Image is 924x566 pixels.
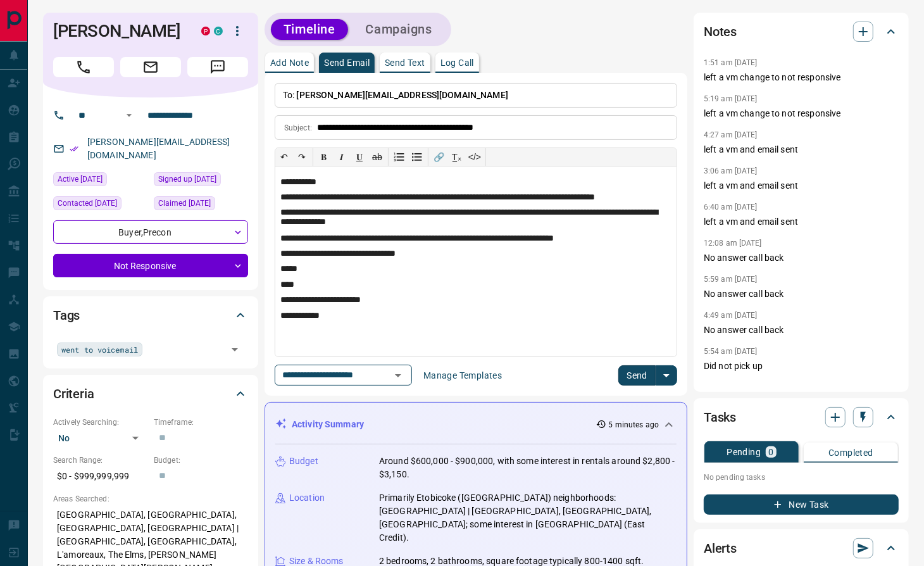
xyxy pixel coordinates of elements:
[704,538,737,558] h2: Alerts
[58,173,103,186] span: Active [DATE]
[122,108,137,123] button: Open
[187,57,248,77] span: Message
[53,466,147,487] p: $0 - $999,999,999
[53,300,248,330] div: Tags
[226,341,244,358] button: Open
[333,148,351,166] button: 𝑰
[704,468,899,487] p: No pending tasks
[292,418,364,431] p: Activity Summary
[390,148,408,166] button: Numbered list
[284,122,312,134] p: Subject:
[704,130,758,139] p: 4:27 am [DATE]
[618,365,677,386] div: split button
[704,347,758,356] p: 5:54 am [DATE]
[618,365,656,386] button: Send
[289,455,318,468] p: Budget
[704,311,758,320] p: 4:49 am [DATE]
[704,324,899,337] p: No answer call back
[53,384,94,404] h2: Criteria
[704,94,758,103] p: 5:19 am [DATE]
[154,455,248,466] p: Budget:
[53,220,248,244] div: Buyer , Precon
[315,148,333,166] button: 𝐁
[704,22,737,42] h2: Notes
[53,455,147,466] p: Search Range:
[275,83,677,108] p: To:
[609,419,659,431] p: 5 minutes ago
[828,448,873,457] p: Completed
[379,491,677,544] p: Primarily Etobicoke ([GEOGRAPHIC_DATA]) neighborhoods: [GEOGRAPHIC_DATA] | [GEOGRAPHIC_DATA], [GE...
[704,143,899,156] p: left a vm and email sent
[289,491,325,505] p: Location
[53,379,248,409] div: Criteria
[704,251,899,265] p: No answer call back
[704,167,758,175] p: 3:06 am [DATE]
[704,275,758,284] p: 5:59 am [DATE]
[704,402,899,432] div: Tasks
[704,179,899,192] p: left a vm and email sent
[351,148,368,166] button: 𝐔
[353,19,445,40] button: Campaigns
[704,215,899,229] p: left a vm and email sent
[158,173,216,186] span: Signed up [DATE]
[53,21,182,41] h1: [PERSON_NAME]
[158,197,211,210] span: Claimed [DATE]
[275,148,293,166] button: ↶
[58,197,117,210] span: Contacted [DATE]
[297,90,508,100] span: [PERSON_NAME][EMAIL_ADDRESS][DOMAIN_NAME]
[356,152,363,162] span: 𝐔
[87,137,230,160] a: [PERSON_NAME][EMAIL_ADDRESS][DOMAIN_NAME]
[416,365,509,386] button: Manage Templates
[154,417,248,428] p: Timeframe:
[53,305,80,325] h2: Tags
[704,58,758,67] p: 1:51 am [DATE]
[324,58,370,67] p: Send Email
[271,19,348,40] button: Timeline
[704,203,758,211] p: 6:40 am [DATE]
[704,239,762,248] p: 12:08 am [DATE]
[385,58,425,67] p: Send Text
[154,196,248,214] div: Sun Nov 06 2022
[201,27,210,35] div: property.ca
[293,148,311,166] button: ↷
[704,287,899,301] p: No answer call back
[704,360,899,373] p: Did not pick up
[214,27,223,35] div: condos.ca
[727,448,761,456] p: Pending
[275,413,677,436] div: Activity Summary5 minutes ago
[53,254,248,277] div: Not Responsive
[704,533,899,563] div: Alerts
[53,172,147,190] div: Sun Oct 12 2025
[704,16,899,47] div: Notes
[704,71,899,84] p: left a vm change to not responsive
[53,493,248,505] p: Areas Searched:
[368,148,386,166] button: ab
[704,383,762,392] p: 11:37 pm [DATE]
[120,57,181,77] span: Email
[466,148,484,166] button: </>
[154,172,248,190] div: Wed Jun 01 2022
[53,428,147,448] div: No
[61,343,138,356] span: went to voicemail
[379,455,677,481] p: Around $600,000 - $900,000, with some interest in rentals around $2,800 - $3,150.
[768,448,773,456] p: 0
[53,57,114,77] span: Call
[70,144,78,153] svg: Email Verified
[53,196,147,214] div: Thu Sep 18 2025
[270,58,309,67] p: Add Note
[389,367,407,384] button: Open
[704,107,899,120] p: left a vm change to not responsive
[430,148,448,166] button: 🔗
[408,148,426,166] button: Bullet list
[448,148,466,166] button: T̲ₓ
[440,58,474,67] p: Log Call
[704,494,899,515] button: New Task
[372,152,382,162] s: ab
[704,407,736,427] h2: Tasks
[53,417,147,428] p: Actively Searching:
